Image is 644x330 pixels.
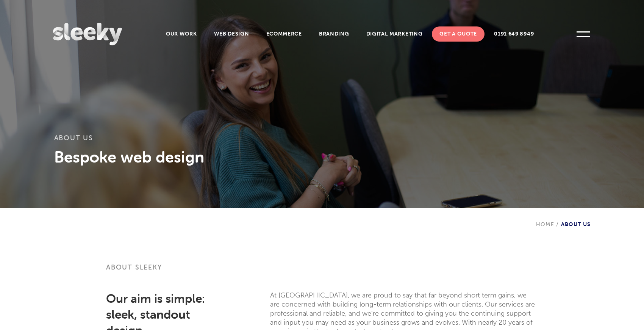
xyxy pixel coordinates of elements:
a: 0191 649 8949 [486,26,541,42]
span: / [554,221,561,228]
a: Ecommerce [259,26,309,42]
a: Digital Marketing [359,26,430,42]
a: Our Work [158,26,205,42]
a: Branding [311,26,357,42]
a: Get A Quote [432,26,485,42]
a: Home [536,221,555,228]
h3: About Sleeky [106,263,538,281]
h1: About Us [54,134,590,147]
h3: Bespoke web design [54,147,590,166]
div: About Us [536,208,591,228]
a: Web Design [206,26,257,42]
img: Sleeky Web Design Newcastle [53,23,122,45]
